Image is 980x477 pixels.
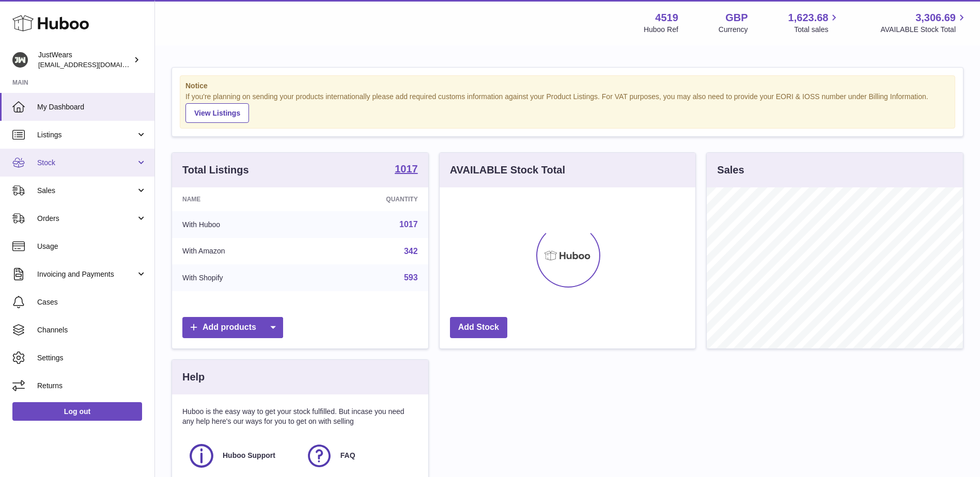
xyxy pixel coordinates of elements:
[185,103,249,123] a: View Listings
[182,317,283,338] a: Add products
[185,81,950,91] strong: Notice
[395,164,418,176] a: 1017
[172,187,312,211] th: Name
[37,130,136,140] span: Listings
[37,214,136,224] span: Orders
[880,25,968,35] span: AVAILABLE Stock Total
[37,186,136,196] span: Sales
[223,451,275,460] span: Huboo Support
[717,163,744,177] h3: Sales
[880,11,968,35] a: 3,306.69 AVAILABLE Stock Total
[12,52,28,68] img: internalAdmin-4519@internal.huboo.com
[312,187,428,211] th: Quantity
[340,451,355,460] span: FAQ
[788,11,841,35] a: 1,623.68 Total sales
[794,25,840,35] span: Total sales
[37,102,147,112] span: My Dashboard
[644,25,678,35] div: Huboo Ref
[395,164,418,174] strong: 1017
[172,238,312,265] td: With Amazon
[37,269,136,279] span: Invoicing and Payments
[37,381,147,391] span: Returns
[399,220,418,229] a: 1017
[37,297,147,307] span: Cases
[915,11,956,25] span: 3,306.69
[655,11,678,25] strong: 4519
[37,158,136,168] span: Stock
[172,264,312,291] td: With Shopify
[404,273,418,282] a: 593
[182,370,205,384] h3: Help
[788,11,829,25] span: 1,623.68
[450,163,565,177] h3: AVAILABLE Stock Total
[172,211,312,238] td: With Huboo
[725,11,748,25] strong: GBP
[37,353,147,363] span: Settings
[37,325,147,335] span: Channels
[12,402,142,421] a: Log out
[182,407,418,426] p: Huboo is the easy way to get your stock fulfilled. But incase you need any help here's our ways f...
[305,442,413,470] a: FAQ
[450,317,507,338] a: Add Stock
[37,242,147,251] span: Usage
[38,60,152,69] span: [EMAIL_ADDRESS][DOMAIN_NAME]
[404,247,418,256] a: 342
[188,442,295,470] a: Huboo Support
[719,25,748,35] div: Currency
[185,92,950,123] div: If you're planning on sending your products internationally please add required customs informati...
[182,163,249,177] h3: Total Listings
[38,50,131,70] div: JustWears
